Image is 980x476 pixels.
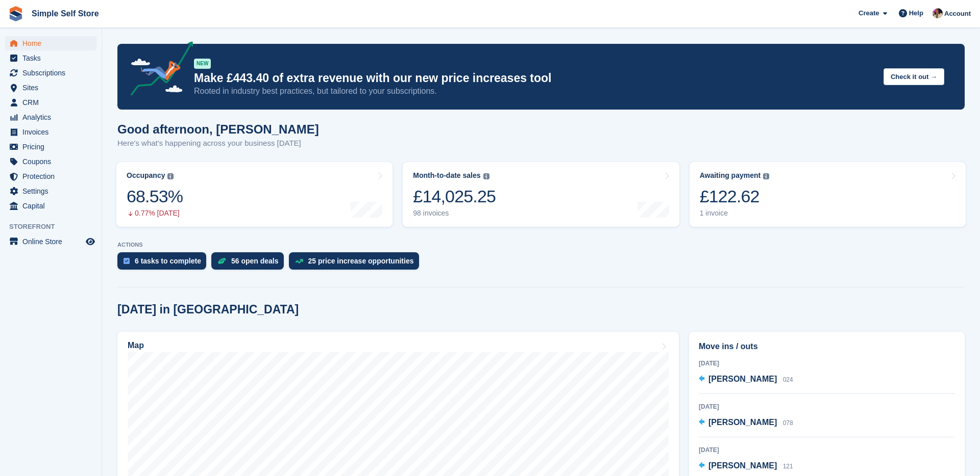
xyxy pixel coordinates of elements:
img: price_increase_opportunities-93ffe204e8149a01c8c9dc8f82e8f89637d9d84a8eef4429ea346261dce0b2c0.svg [295,259,303,263]
a: Month-to-date sales £14,025.25 98 invoices [403,162,679,227]
img: icon-info-grey-7440780725fd019a000dd9b08b2336e03edf1995a4989e88bcd33f0948082b44.svg [167,173,174,179]
a: [PERSON_NAME] 121 [699,460,793,473]
a: menu [5,154,96,169]
div: [DATE] [699,445,955,455]
span: Home [22,36,84,50]
span: Storefront [9,222,102,232]
div: NEW [194,59,211,69]
h2: [DATE] in [GEOGRAPHIC_DATA] [117,303,299,316]
a: Awaiting payment £122.62 1 invoice [690,162,966,227]
a: [PERSON_NAME] 024 [699,373,793,386]
a: menu [5,125,96,139]
img: task-75834270c22a3079a89374b754ae025e5fb1db73e45f91037f5363f120a921f8.svg [124,258,130,264]
a: menu [5,81,96,95]
a: menu [5,51,96,65]
div: 68.53% [127,186,183,207]
span: Online Store [22,234,84,249]
img: price-adjustments-announcement-icon-8257ccfd72463d97f412b2fc003d46551f7dbcb40ab6d574587a9cd5c0d94... [122,41,193,99]
a: menu [5,169,96,183]
h2: Move ins / outs [699,340,955,353]
div: [DATE] [699,402,955,411]
span: Protection [22,169,84,183]
a: 56 open deals [211,252,289,275]
span: Account [944,9,971,19]
a: 6 tasks to complete [117,252,211,275]
img: icon-info-grey-7440780725fd019a000dd9b08b2336e03edf1995a4989e88bcd33f0948082b44.svg [763,173,769,179]
span: Analytics [22,110,84,124]
div: 56 open deals [231,257,279,265]
a: menu [5,95,96,110]
a: menu [5,140,96,154]
span: Sites [22,81,84,95]
span: [PERSON_NAME] [708,461,777,470]
span: Tasks [22,51,84,65]
span: Settings [22,184,84,198]
p: Here's what's happening across your business [DATE] [117,138,319,149]
img: deal-1b604bf984904fb50ccaf53a9ad4b4a5d6e5aea283cecdc64d6e3604feb123c2.svg [217,257,226,265]
a: Simple Self Store [28,5,103,22]
div: [DATE] [699,359,955,368]
span: Invoices [22,125,84,139]
span: Pricing [22,140,84,154]
div: Month-to-date sales [413,171,480,180]
div: Awaiting payment [700,171,761,180]
h1: Good afternoon, [PERSON_NAME] [117,122,319,136]
p: ACTIONS [117,242,965,248]
button: Check it out → [884,68,944,85]
span: [PERSON_NAME] [708,418,777,427]
div: Occupancy [127,171,165,180]
p: Make £443.40 of extra revenue with our new price increases tool [194,71,875,86]
a: menu [5,199,96,213]
img: Scott McCutcheon [933,8,943,18]
div: 25 price increase opportunities [308,257,414,265]
a: Preview store [84,235,96,248]
span: [PERSON_NAME] [708,375,777,383]
div: 1 invoice [700,209,770,218]
img: icon-info-grey-7440780725fd019a000dd9b08b2336e03edf1995a4989e88bcd33f0948082b44.svg [483,173,489,179]
a: menu [5,66,96,80]
span: Help [909,8,923,18]
span: CRM [22,95,84,110]
h2: Map [128,341,144,350]
a: menu [5,184,96,198]
div: 6 tasks to complete [135,257,201,265]
span: 121 [783,463,793,470]
span: Create [859,8,879,18]
div: 98 invoices [413,209,496,218]
div: 0.77% [DATE] [127,209,183,218]
span: Capital [22,199,84,213]
span: Subscriptions [22,66,84,80]
span: 024 [783,376,793,383]
img: stora-icon-8386f47178a22dfd0bd8f6a31ec36ba5ce8667c1dd55bd0f319d3a0aa187defe.svg [8,6,23,21]
div: £14,025.25 [413,186,496,207]
a: menu [5,110,96,124]
a: [PERSON_NAME] 078 [699,416,793,430]
a: 25 price increase opportunities [289,252,424,275]
span: 078 [783,419,793,427]
p: Rooted in industry best practices, but tailored to your subscriptions. [194,86,875,97]
a: menu [5,234,96,249]
a: menu [5,36,96,50]
div: £122.62 [700,186,770,207]
a: Occupancy 68.53% 0.77% [DATE] [116,162,393,227]
span: Coupons [22,154,84,169]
